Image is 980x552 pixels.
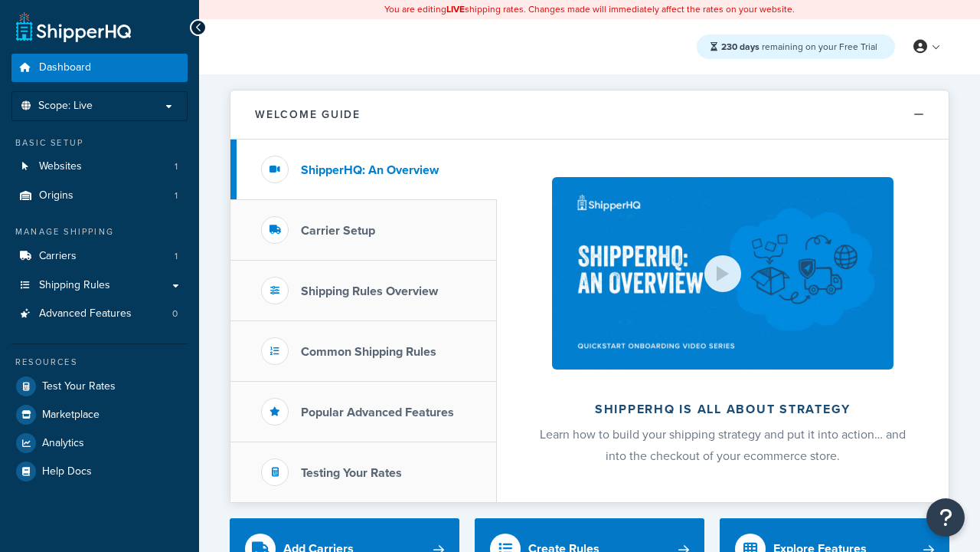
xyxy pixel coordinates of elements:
[721,40,877,54] span: remaining on your Free Trial
[11,153,188,181] a: Websites1
[301,284,438,298] h3: Shipping Rules Overview
[11,136,188,149] div: Basic Setup
[552,177,893,370] img: ShipperHQ is all about strategy
[39,61,91,74] span: Dashboard
[301,466,402,480] h3: Testing Your Rates
[39,279,110,292] span: Shipping Rules
[175,250,178,263] span: 1
[230,90,949,140] button: Welcome Guide
[39,160,82,173] span: Websites
[926,498,965,537] button: Open Resource Center
[38,100,93,113] span: Scope: Live
[301,163,439,177] h3: ShipperHQ: An Overview
[11,182,188,210] a: Origins1
[39,250,77,263] span: Carriers
[255,109,361,120] h2: Welcome Guide
[42,465,92,478] span: Help Docs
[175,189,178,202] span: 1
[301,406,454,419] h3: Popular Advanced Features
[11,242,188,271] li: Carriers
[11,225,188,238] div: Manage Shipping
[540,426,906,465] span: Learn how to build your shipping strategy and put it into action… and into the checkout of your e...
[39,307,132,320] span: Advanced Features
[11,401,188,429] a: Marketplace
[175,160,178,173] span: 1
[301,345,436,359] h3: Common Shipping Rules
[11,373,188,400] a: Test Your Rates
[11,429,188,457] a: Analytics
[42,380,116,393] span: Test Your Rates
[11,54,188,82] a: Dashboard
[721,40,759,54] strong: 230 days
[11,300,188,328] a: Advanced Features0
[39,189,73,202] span: Origins
[11,458,188,485] a: Help Docs
[301,224,375,238] h3: Carrier Setup
[537,402,908,416] h2: ShipperHQ is all about strategy
[42,437,84,450] span: Analytics
[11,242,188,271] a: Carriers1
[11,182,188,210] li: Origins
[11,271,188,300] a: Shipping Rules
[11,153,188,181] li: Websites
[42,409,100,422] span: Marketplace
[446,2,465,16] b: LIVE
[11,356,188,369] div: Resources
[11,300,188,328] li: Advanced Features
[172,307,178,320] span: 0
